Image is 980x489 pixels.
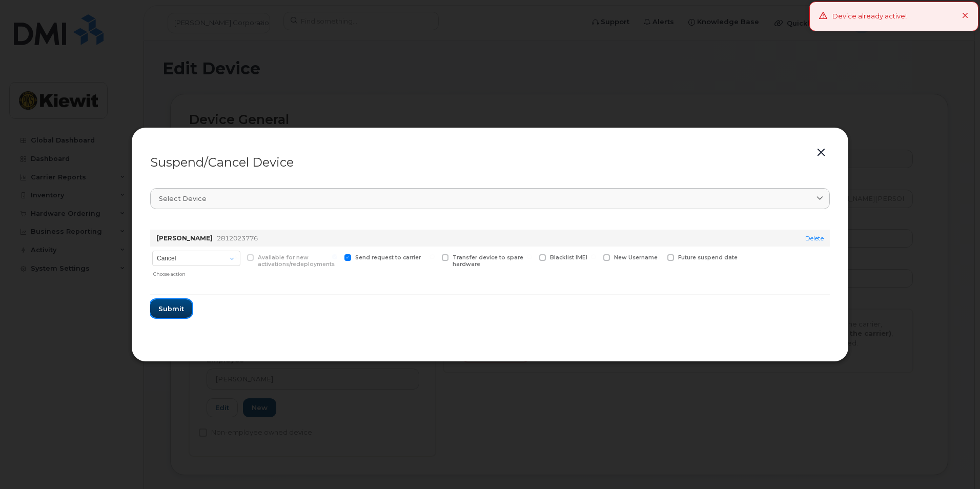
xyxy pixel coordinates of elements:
iframe: Messenger Launcher [935,444,972,481]
div: Suspend/Cancel Device [150,156,830,169]
input: New Username [591,254,596,259]
span: Send request to carrier [355,254,421,261]
span: Select device [159,194,207,203]
span: New Username [614,254,658,261]
input: Available for new activations/redeployments [235,254,240,259]
input: Transfer device to spare hardware [430,254,435,259]
span: Available for new activations/redeployments [258,254,335,268]
button: Submit [150,299,192,318]
div: Choose action [153,267,240,278]
input: Blacklist IMEI [527,254,532,259]
input: Send request to carrier [332,254,337,259]
input: Future suspend date [655,254,660,259]
span: Blacklist IMEI [550,254,587,261]
div: Device already active! [832,11,907,22]
span: 2812023776 [217,234,258,242]
span: Submit [158,304,184,314]
a: Select device [150,188,830,209]
strong: [PERSON_NAME] [156,234,213,242]
a: Delete [805,234,824,242]
span: Transfer device to spare hardware [453,254,523,268]
span: Future suspend date [678,254,738,261]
